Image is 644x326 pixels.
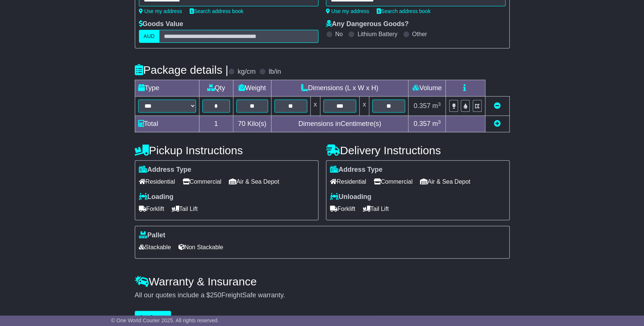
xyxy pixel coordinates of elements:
[268,68,281,76] label: lb/in
[111,317,219,323] span: © One World Courier 2025. All rights reserved.
[330,193,371,201] label: Unloading
[139,176,175,187] span: Residential
[199,116,233,132] td: 1
[135,311,171,324] button: Get Quotes
[414,120,430,127] span: 0.357
[374,176,413,187] span: Commercial
[233,116,271,132] td: Kilo(s)
[377,8,430,14] a: Search address book
[326,144,510,156] h4: Delivery Instructions
[335,31,343,38] label: No
[199,80,233,96] td: Qty
[363,203,389,215] span: Tail Lift
[326,20,409,28] label: Any Dangerous Goods?
[412,31,427,38] label: Other
[357,31,397,38] label: Lithium Battery
[330,203,355,215] span: Forklift
[432,120,441,127] span: m
[271,80,408,96] td: Dimensions (L x W x H)
[432,102,441,110] span: m
[139,20,183,28] label: Goods Value
[494,120,501,127] a: Add new item
[408,80,446,96] td: Volume
[135,275,510,288] h4: Warranty & Insurance
[210,291,221,299] span: 250
[139,30,160,43] label: AUD
[330,166,383,174] label: Address Type
[172,203,198,215] span: Tail Lift
[183,176,221,187] span: Commercial
[233,80,271,96] td: Weight
[310,96,320,116] td: x
[139,231,165,240] label: Pallet
[229,176,279,187] span: Air & Sea Depot
[178,241,223,253] span: Non Stackable
[360,96,369,116] td: x
[271,116,408,132] td: Dimensions in Centimetre(s)
[438,119,441,125] sup: 3
[135,291,510,300] div: All our quotes include a $ FreightSafe warranty.
[135,64,228,76] h4: Package details |
[420,176,470,187] span: Air & Sea Depot
[237,68,255,76] label: kg/cm
[135,144,318,156] h4: Pickup Instructions
[330,176,366,187] span: Residential
[414,102,430,110] span: 0.357
[326,8,369,14] a: Use my address
[139,241,171,253] span: Stackable
[139,166,192,174] label: Address Type
[494,102,501,110] a: Remove this item
[238,120,245,127] span: 70
[139,8,182,14] a: Use my address
[135,80,199,96] td: Type
[438,101,441,107] sup: 3
[139,193,174,201] label: Loading
[190,8,243,14] a: Search address book
[135,116,199,132] td: Total
[139,203,164,215] span: Forklift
